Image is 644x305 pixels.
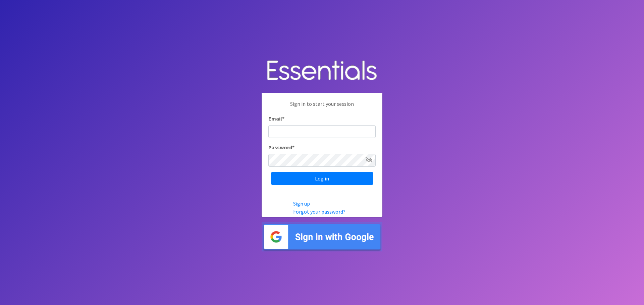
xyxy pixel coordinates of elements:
[293,200,310,207] a: Sign up
[271,172,373,185] input: Log in
[268,100,376,115] p: Sign in to start your session
[292,144,294,151] abbr: required
[293,208,345,215] a: Forgot your password?
[268,143,294,151] label: Password
[268,115,284,123] label: Email
[282,115,284,122] abbr: required
[262,222,382,251] img: Sign in with Google
[262,54,382,88] img: Human Essentials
